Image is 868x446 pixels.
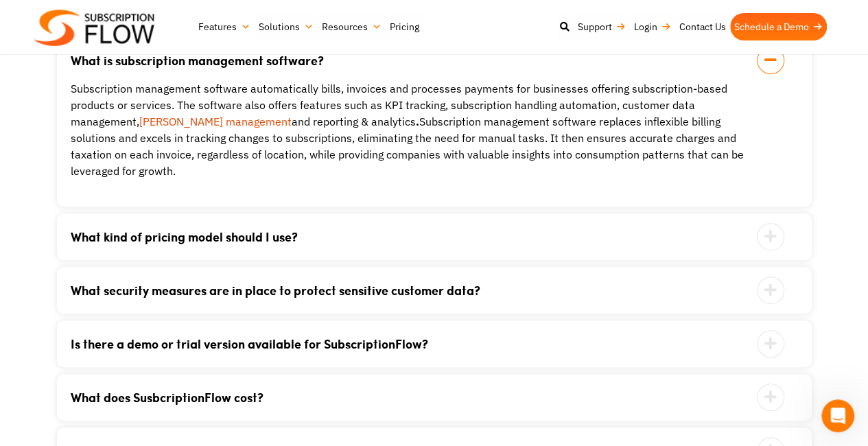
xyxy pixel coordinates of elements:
[71,231,764,243] a: What kind of pricing model should I use?
[730,13,827,40] a: Schedule a Demo
[71,284,764,296] a: What security measures are in place to protect sensitive customer data?
[71,80,764,179] p: Subscription management software automatically bills, invoices and processes payments for busines...
[416,115,419,128] strong: .
[630,13,675,40] a: Login
[386,13,423,40] a: Pricing
[71,67,764,179] div: What is subscription management software?
[34,10,154,46] img: Subscriptionflow
[194,13,255,40] a: Features
[71,54,764,67] a: What is subscription management software?
[255,13,318,40] a: Solutions
[71,391,764,403] a: What does SusbcriptionFlow cost?
[574,13,630,40] a: Support
[71,338,764,350] a: Is there a demo or trial version available for SubscriptionFlow?
[821,399,854,432] iframe: Intercom live chat
[675,13,730,40] a: Contact Us
[139,115,292,128] a: [PERSON_NAME] management
[318,13,386,40] a: Resources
